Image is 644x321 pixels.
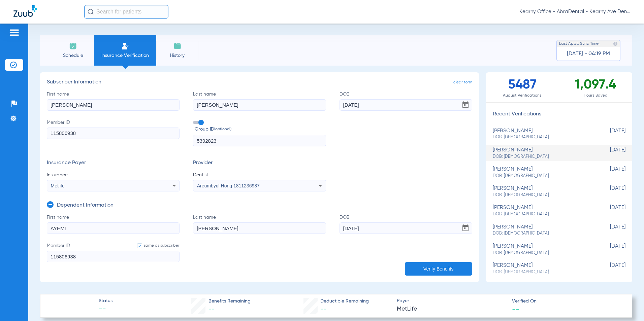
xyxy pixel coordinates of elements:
[47,128,180,139] input: Member ID
[592,205,625,217] span: [DATE]
[493,147,592,159] div: [PERSON_NAME]
[459,221,472,235] button: Open calendar
[193,214,326,234] label: Last name
[69,42,77,50] img: Schedule
[340,214,472,234] label: DOB
[99,297,112,305] span: Status
[193,172,326,178] span: Dentist
[173,42,182,50] img: History
[486,72,559,102] div: 5487
[57,202,114,209] h3: Dependent Information
[493,192,592,198] span: DOB: [DEMOGRAPHIC_DATA]
[84,5,168,19] input: Search for patients
[208,306,215,312] span: --
[613,41,618,46] img: last sync help info
[493,134,592,140] span: DOB: [DEMOGRAPHIC_DATA]
[193,91,326,111] label: Last name
[13,5,37,17] img: Zuub Logo
[486,92,559,99] span: August Verifications
[453,79,472,86] span: clear form
[493,250,592,256] span: DOB: [DEMOGRAPHIC_DATA]
[405,262,472,276] button: Verify Benefits
[592,185,625,198] span: [DATE]
[47,222,180,234] input: First name
[493,185,592,198] div: [PERSON_NAME]
[559,72,632,102] div: 1,097.4
[610,289,644,321] iframe: Chat Widget
[567,50,610,57] span: [DATE] - 04:19 PM
[47,242,180,262] label: Member ID
[592,128,625,140] span: [DATE]
[493,262,592,275] div: [PERSON_NAME]
[88,9,94,15] img: Search Icon
[512,298,621,305] span: Verified On
[592,243,625,256] span: [DATE]
[193,222,326,234] input: Last name
[195,126,326,133] span: Group ID
[47,79,472,86] h3: Subscriber Information
[592,224,625,237] span: [DATE]
[493,166,592,179] div: [PERSON_NAME]
[57,52,89,59] span: Schedule
[493,224,592,237] div: [PERSON_NAME]
[397,305,506,313] span: MetLife
[47,119,180,147] label: Member ID
[493,128,592,140] div: [PERSON_NAME]
[486,111,632,118] h3: Recent Verifications
[47,251,180,262] input: Member IDsame as subscriber
[512,306,519,313] span: --
[99,52,151,59] span: Insurance Verification
[51,183,65,188] span: Metlife
[320,298,369,305] span: Deductible Remaining
[9,29,20,37] img: hamburger-icon
[493,243,592,256] div: [PERSON_NAME]
[130,242,180,249] label: same as subscriber
[320,306,326,312] span: --
[559,40,600,47] span: Last Appt. Sync Time:
[340,91,472,111] label: DOB
[459,98,472,112] button: Open calendar
[99,305,112,314] span: --
[592,166,625,179] span: [DATE]
[493,154,592,160] span: DOB: [DEMOGRAPHIC_DATA]
[208,298,251,305] span: Benefits Remaining
[193,99,326,111] input: Last name
[47,214,180,234] label: First name
[193,160,326,167] h3: Provider
[47,172,180,178] span: Insurance
[559,92,632,99] span: Hours Saved
[592,262,625,275] span: [DATE]
[214,126,231,133] small: (optional)
[397,297,506,305] span: Payer
[47,160,180,167] h3: Insurance Payer
[47,99,180,111] input: First name
[519,8,631,15] span: Kearny Office - AbraDental - Kearny Ave Dental, LLC - Kearny General
[493,173,592,179] span: DOB: [DEMOGRAPHIC_DATA]
[121,42,129,50] img: Manual Insurance Verification
[493,211,592,217] span: DOB: [DEMOGRAPHIC_DATA]
[493,230,592,237] span: DOB: [DEMOGRAPHIC_DATA]
[197,183,260,188] span: Areumbyul Hong 1811236987
[592,147,625,159] span: [DATE]
[340,99,472,111] input: DOBOpen calendar
[340,222,472,234] input: DOBOpen calendar
[161,52,193,59] span: History
[493,205,592,217] div: [PERSON_NAME]
[47,91,180,111] label: First name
